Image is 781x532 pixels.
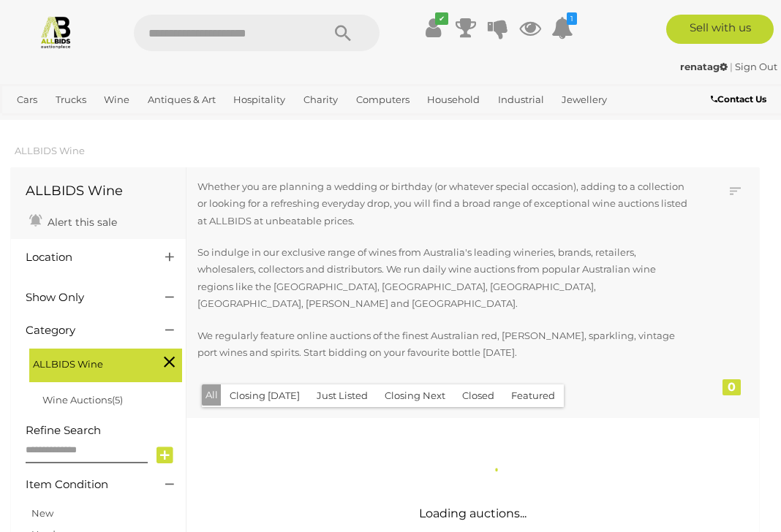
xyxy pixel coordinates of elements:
h4: Category [26,324,143,337]
a: Antiques & Art [142,88,222,112]
button: Closing [DATE] [221,384,309,407]
span: Alert this sale [44,216,117,229]
a: Jewellery [556,88,613,112]
a: New [31,507,53,519]
i: ✔ [435,12,448,25]
b: Contact Us [711,94,766,104]
h1: ALLBIDS Wine [26,184,171,199]
a: ✔ [423,15,445,41]
a: ALLBIDS Wine [15,145,85,156]
p: We regularly feature online auctions of the finest Australian red, [PERSON_NAME], sparkling, vint... [197,327,691,362]
a: Alert this sale [26,210,121,232]
h4: Item Condition [26,479,143,491]
button: All [202,384,222,406]
a: Computers [350,88,415,112]
span: Loading auctions... [419,506,527,520]
span: | [730,61,733,72]
div: 0 [722,379,741,395]
a: Household [421,88,486,112]
h4: Refine Search [26,425,182,437]
p: So indulge in our exclusive range of wines from Australia's leading wineries, brands, retailers, ... [197,244,691,313]
button: Featured [502,384,564,407]
i: 1 [567,12,577,25]
a: Trucks [50,88,92,112]
a: Sell with us [666,15,774,44]
a: 1 [551,15,573,41]
button: Search [306,15,380,51]
img: Allbids.com.au [39,15,73,49]
a: Office [11,112,50,136]
a: Sports [57,112,99,136]
h4: Show Only [26,292,143,304]
a: Sign Out [735,61,777,72]
a: Wine Auctions(5) [42,394,123,406]
a: renatag [680,61,730,72]
a: Wine [98,88,135,112]
a: Cars [11,88,43,112]
a: Contact Us [711,91,770,107]
a: [GEOGRAPHIC_DATA] [105,112,220,136]
span: (5) [112,394,123,406]
span: ALLBIDS Wine [33,352,143,373]
p: Whether you are planning a wedding or birthday (or whatever special occasion), adding to a collec... [197,178,691,229]
h4: Location [26,251,143,264]
button: Just Listed [308,384,377,407]
strong: renatag [680,61,728,72]
a: Charity [298,88,344,112]
button: Closing Next [376,384,454,407]
button: Closed [453,384,503,407]
a: Industrial [492,88,550,112]
a: Hospitality [227,88,291,112]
